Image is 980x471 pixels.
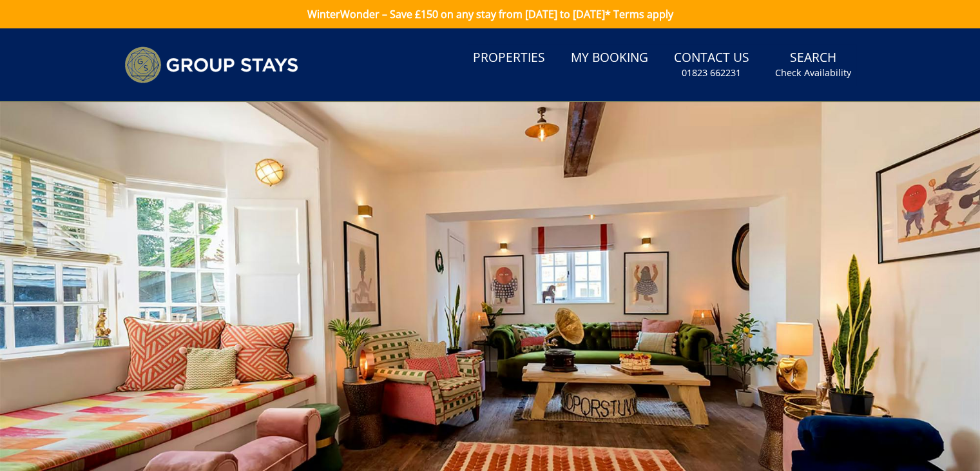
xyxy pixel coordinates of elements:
a: Contact Us01823 662231 [669,44,754,86]
a: SearchCheck Availability [770,44,856,86]
small: Check Availability [775,66,851,79]
small: 01823 662231 [682,66,741,79]
a: Properties [468,44,550,73]
a: My Booking [566,44,653,73]
img: Group Stays [124,46,298,83]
